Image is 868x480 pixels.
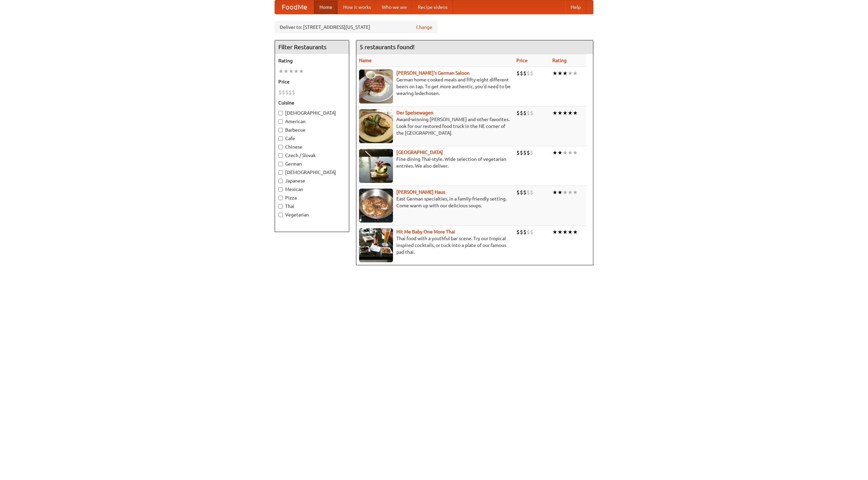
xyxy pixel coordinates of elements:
li: ★ [563,70,568,77]
li: ★ [568,109,573,117]
input: Japanese [278,179,283,183]
li: $ [523,109,527,117]
li: $ [523,70,527,77]
li: $ [527,70,530,77]
li: ★ [289,68,294,75]
li: $ [530,70,533,77]
img: kohlhaus.jpg [359,189,393,223]
li: ★ [573,70,578,77]
label: Vegetarian [278,211,346,218]
li: $ [516,228,520,236]
li: ★ [563,189,568,196]
label: Cafe [278,135,346,142]
li: $ [530,189,533,196]
li: ★ [568,70,573,77]
div: Deliver to: [STREET_ADDRESS][US_STATE] [275,21,437,33]
li: ★ [563,228,568,236]
li: ★ [557,189,563,196]
label: American [278,118,346,125]
li: $ [527,189,530,196]
a: Price [516,58,528,63]
input: Czech / Slovak [278,153,283,158]
li: ★ [299,68,304,75]
li: $ [523,228,527,236]
li: $ [523,149,527,156]
input: Barbecue [278,128,283,132]
input: [DEMOGRAPHIC_DATA] [278,111,283,115]
label: Czech / Slovak [278,152,346,159]
li: $ [530,228,533,236]
input: American [278,119,283,124]
label: Pizza [278,194,346,201]
li: $ [523,189,527,196]
li: $ [527,228,530,236]
a: [PERSON_NAME]'s German Saloon [396,70,470,76]
img: babythai.jpg [359,228,393,262]
img: esthers.jpg [359,70,393,103]
li: ★ [557,109,563,117]
h5: Rating [278,57,346,64]
p: Thai food with a youthful bar scene. Try our tropical inspired cocktails, or tuck into a plate of... [359,235,511,255]
li: ★ [568,149,573,156]
li: $ [516,109,520,117]
label: [DEMOGRAPHIC_DATA] [278,169,346,176]
li: $ [530,149,533,156]
li: ★ [552,70,557,77]
label: Thai [278,203,346,210]
li: ★ [563,149,568,156]
li: ★ [573,189,578,196]
a: Name [359,58,372,63]
li: $ [527,149,530,156]
a: Recipe videos [412,0,453,14]
li: ★ [552,149,557,156]
li: $ [520,109,523,117]
a: Der Speisewagen [396,110,433,115]
a: FoodMe [275,0,314,14]
b: Hit Me Baby One More Thai [396,229,455,234]
li: $ [516,189,520,196]
li: ★ [568,189,573,196]
input: Cafe [278,136,283,141]
li: ★ [278,68,283,75]
li: $ [520,149,523,156]
li: $ [292,89,295,96]
li: ★ [283,68,289,75]
li: $ [520,228,523,236]
p: Fine dining Thai-style. Wide selection of vegetarian entrées. We also deliver. [359,156,511,169]
li: ★ [573,149,578,156]
li: $ [282,89,285,96]
label: [DEMOGRAPHIC_DATA] [278,110,346,116]
h5: Cuisine [278,99,346,106]
li: ★ [557,70,563,77]
li: ★ [294,68,299,75]
li: ★ [573,109,578,117]
li: $ [289,89,292,96]
h5: Price [278,78,346,85]
a: [GEOGRAPHIC_DATA] [396,150,443,155]
input: Mexican [278,187,283,192]
li: ★ [563,109,568,117]
img: satay.jpg [359,149,393,183]
input: Pizza [278,196,283,200]
input: Thai [278,204,283,209]
li: ★ [573,228,578,236]
label: Mexican [278,186,346,193]
li: $ [520,70,523,77]
p: East German specialties, in a family-friendly setting. Come warm up with our delicious soups. [359,195,511,209]
li: $ [520,189,523,196]
label: Chinese [278,143,346,150]
li: $ [516,70,520,77]
label: Japanese [278,177,346,184]
a: [PERSON_NAME] Haus [396,189,445,195]
a: Change [416,24,432,31]
li: ★ [552,228,557,236]
li: ★ [568,228,573,236]
li: $ [285,89,289,96]
input: German [278,162,283,166]
li: $ [516,149,520,156]
p: German home-cooked meals and fifty-eight different beers on tap. To get more authentic, you'd nee... [359,76,511,97]
label: German [278,160,346,167]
